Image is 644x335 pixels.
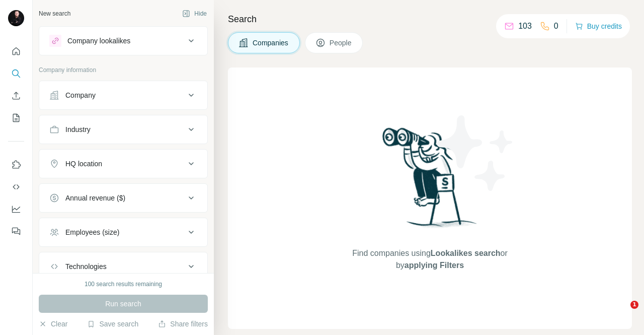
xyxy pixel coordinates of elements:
button: Quick start [8,42,24,60]
iframe: Intercom live chat [610,301,634,325]
button: Share filters [158,319,208,329]
div: Company lookalikes [67,36,130,46]
span: Companies [253,38,289,48]
button: Technologies [39,254,207,279]
span: 1 [630,301,638,309]
div: 100 search results remaining [85,280,162,289]
img: Surfe Illustration - Woman searching with binoculars [378,125,482,237]
button: Search [8,64,24,83]
button: Clear [39,319,67,329]
p: 0 [554,20,558,32]
img: Avatar [8,10,24,26]
span: Find companies using or by [349,247,510,272]
span: applying Filters [405,261,464,270]
button: Enrich CSV [8,87,24,105]
p: Company information [39,65,208,75]
p: 103 [518,20,532,32]
button: Annual revenue ($) [39,186,207,210]
div: Company [65,90,96,100]
img: Surfe Illustration - Stars [430,108,521,198]
div: Annual revenue ($) [65,193,125,203]
div: HQ location [65,159,102,169]
button: HQ location [39,152,207,176]
button: Company [39,83,207,107]
div: New search [39,9,70,18]
button: My lists [8,109,24,127]
button: Industry [39,117,207,142]
div: Employees (size) [65,227,119,237]
button: Dashboard [8,200,24,218]
div: Industry [65,124,91,135]
button: Save search [87,319,138,329]
button: Feedback [8,222,24,240]
button: Buy credits [575,19,622,33]
button: Use Surfe on LinkedIn [8,156,24,174]
span: Lookalikes search [431,249,501,257]
div: Technologies [65,261,107,272]
h4: Search [228,12,632,26]
button: Company lookalikes [39,29,207,53]
button: Employees (size) [39,220,207,244]
span: People [330,38,353,48]
button: Use Surfe API [8,178,24,196]
button: Hide [175,6,214,21]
